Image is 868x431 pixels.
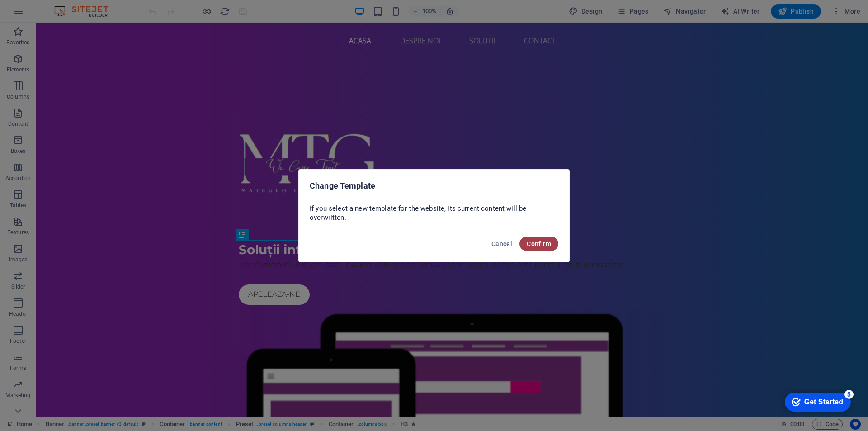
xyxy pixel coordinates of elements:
[7,5,73,24] div: Get Started 5 items remaining, 0% complete
[67,2,76,11] div: 5
[519,237,558,251] button: Confirm
[27,10,66,18] div: Get Started
[310,180,558,191] h2: Change Template
[527,240,551,247] span: Confirm
[491,240,512,247] span: Cancel
[310,204,558,222] p: If you select a new template for the website, its current content will be overwritten.
[488,237,516,251] button: Cancel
